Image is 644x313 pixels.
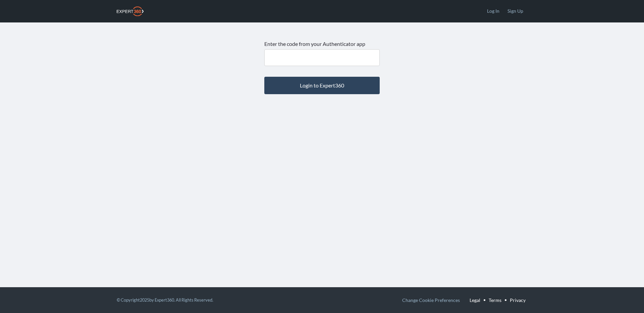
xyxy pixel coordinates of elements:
[117,297,213,303] small: © Copyright 2025 by Expert360. All Rights Reserved.
[300,82,344,88] span: Login to Expert360
[402,296,460,305] button: Change Cookie Preferences
[264,77,380,94] button: Login to Expert360
[489,296,501,305] a: Terms
[510,296,526,305] a: Privacy
[470,296,480,305] a: Legal
[117,6,144,16] img: Expert360
[264,40,365,48] label: Enter the code from your Authenticator app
